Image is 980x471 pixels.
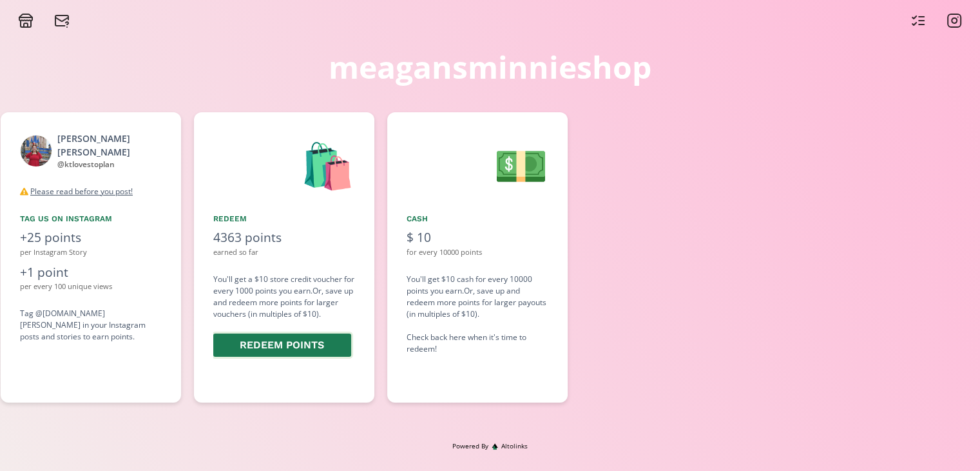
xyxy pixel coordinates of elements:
button: Redeem points [211,332,353,359]
div: per Instagram Story [20,247,162,258]
span: Powered By [452,441,488,451]
div: Tag us on Instagram [20,213,162,225]
div: per every 100 unique views [20,281,162,292]
span: Altolinks [501,441,528,451]
div: Cash [407,213,548,225]
div: You'll get a $10 store credit voucher for every 1000 points you earn. Or, save up and redeem more... [213,274,355,359]
img: 482416267_652047490616930_759154098758192288_n.jpg [20,135,52,167]
div: Redeem [213,213,355,225]
a: meagansminnieshop [329,39,651,95]
div: +25 points [20,228,162,247]
div: You'll get $10 cash for every 10000 points you earn. Or, save up and redeem more points for large... [407,274,548,355]
div: [PERSON_NAME] [PERSON_NAME] [57,132,162,159]
div: Tag @[DOMAIN_NAME][PERSON_NAME] in your Instagram posts and stories to earn points. [20,308,162,343]
div: 4363 points [213,228,355,247]
div: 🛍️ [213,132,355,197]
div: earned so far [213,247,355,258]
div: +1 point [20,263,162,282]
u: Please read before you post! [30,186,133,197]
div: $ 10 [407,228,548,247]
div: @ ktlovestoplan [57,159,162,170]
div: for every 10000 points [407,247,548,258]
img: favicon-32x32.png [492,443,498,450]
div: 💵 [407,132,548,197]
